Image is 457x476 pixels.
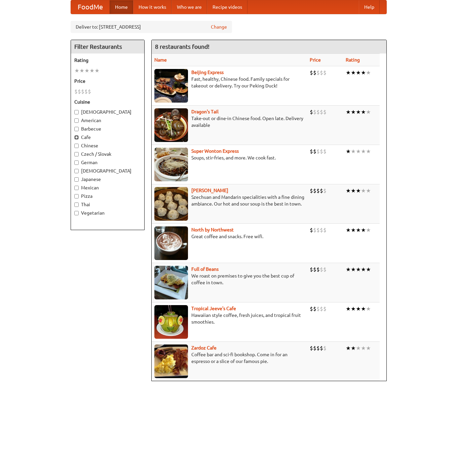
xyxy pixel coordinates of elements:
[323,148,327,155] li: $
[154,115,305,129] p: Take-out or dine-in Chinese food. Open late. Delivery available
[74,78,141,84] h5: Price
[133,0,172,14] a: How it works
[154,148,188,181] img: superwonton.jpg
[110,0,133,14] a: Home
[346,69,351,76] li: ★
[310,344,313,352] li: $
[74,135,79,140] input: Cafe
[316,69,320,76] li: $
[361,344,366,352] li: ★
[154,154,305,161] p: Soups, stir-fries, and more. We cook fast.
[154,266,188,299] img: beans.jpg
[74,193,141,199] label: Pizza
[74,110,79,114] input: [DEMOGRAPHIC_DATA]
[191,109,219,114] a: Dragon's Tail
[155,43,210,50] ng-pluralize: 8 restaurants found!
[191,266,219,272] a: Full of Beans
[316,187,320,194] li: $
[361,266,366,273] li: ★
[191,306,236,311] a: Tropical Jeeve's Cafe
[154,76,305,89] p: Fast, healthy, Chinese food. Family specials for takeout or delivery. Try our Peking Duck!
[346,226,351,234] li: ★
[366,148,371,155] li: ★
[74,210,141,216] label: Vegetarian
[313,266,316,273] li: $
[74,151,141,157] label: Czech / Slovak
[74,203,79,207] input: Thai
[74,169,79,173] input: [DEMOGRAPHIC_DATA]
[207,0,247,14] a: Recipe videos
[79,67,84,74] li: ★
[366,305,371,313] li: ★
[366,344,371,352] li: ★
[346,187,351,194] li: ★
[74,142,141,149] label: Chinese
[359,0,380,14] a: Help
[211,24,227,30] a: Change
[74,201,141,208] label: Thai
[74,118,79,123] input: American
[74,184,141,191] label: Mexican
[154,69,188,103] img: beijing.jpg
[361,148,366,155] li: ★
[361,187,366,194] li: ★
[320,108,323,116] li: $
[74,144,79,148] input: Chinese
[74,57,141,64] h5: Rating
[346,148,351,155] li: ★
[74,88,78,95] li: $
[356,108,361,116] li: ★
[191,227,234,232] b: North by Northwest
[366,108,371,116] li: ★
[310,266,313,273] li: $
[351,69,356,76] li: ★
[310,108,313,116] li: $
[366,226,371,234] li: ★
[154,305,188,339] img: jeeves.jpg
[310,187,313,194] li: $
[356,344,361,352] li: ★
[71,0,110,14] a: FoodMe
[313,226,316,234] li: $
[74,117,141,124] label: American
[154,344,188,378] img: zardoz.jpg
[361,69,366,76] li: ★
[94,67,100,74] li: ★
[154,226,188,260] img: north.jpg
[74,194,79,198] input: Pizza
[316,266,320,273] li: $
[313,108,316,116] li: $
[191,148,239,154] a: Super Wonton Express
[78,88,81,95] li: $
[356,187,361,194] li: ★
[88,88,91,95] li: $
[74,211,79,215] input: Vegetarian
[320,266,323,273] li: $
[351,226,356,234] li: ★
[356,69,361,76] li: ★
[320,148,323,155] li: $
[154,351,305,365] p: Coffee bar and sci-fi bookshop. Come in for an espresso or a slice of our famous pie.
[320,344,323,352] li: $
[154,233,305,240] p: Great coffee and snacks. Free wifi.
[323,305,327,313] li: $
[356,266,361,273] li: ★
[84,88,88,95] li: $
[346,344,351,352] li: ★
[81,88,84,95] li: $
[323,187,327,194] li: $
[323,226,327,234] li: $
[74,127,79,131] input: Barbecue
[74,177,79,182] input: Japanese
[356,226,361,234] li: ★
[172,0,207,14] a: Who we are
[310,69,313,76] li: $
[366,69,371,76] li: ★
[89,67,94,74] li: ★
[74,176,141,183] label: Japanese
[323,108,327,116] li: $
[316,148,320,155] li: $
